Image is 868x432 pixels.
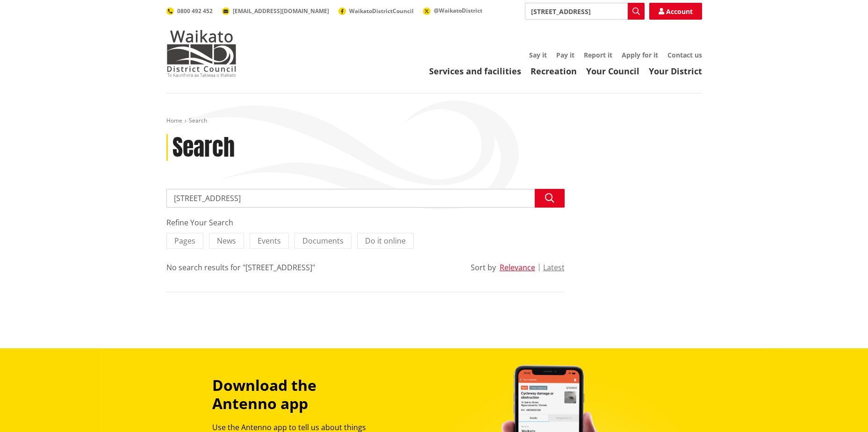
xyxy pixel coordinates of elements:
[212,376,381,412] h3: Download the Antenno app
[429,65,521,77] a: Services and facilities
[217,236,236,246] span: News
[189,116,207,124] span: Search
[471,262,496,273] div: Sort by
[365,236,406,246] span: Do it online
[423,7,482,14] a: @WaikatoDistrict
[174,236,195,246] span: Pages
[500,263,535,272] button: Relevance
[531,65,577,77] a: Recreation
[166,217,565,228] div: Refine Your Search
[166,7,213,15] a: 0800 492 452
[543,263,565,272] button: Latest
[258,236,281,246] span: Events
[667,50,702,59] a: Contact us
[525,3,645,20] input: Search input
[649,65,702,77] a: Your District
[338,7,414,15] a: WaikatoDistrictCouncil
[349,7,414,15] span: WaikatoDistrictCouncil
[166,116,182,124] a: Home
[302,236,344,246] span: Documents
[166,117,702,125] nav: breadcrumb
[166,262,315,273] div: No search results for "[STREET_ADDRESS]"
[166,189,565,208] input: Search input
[233,7,329,15] span: [EMAIL_ADDRESS][DOMAIN_NAME]
[177,7,213,15] span: 0800 492 452
[556,50,574,59] a: Pay it
[649,3,702,20] a: Account
[586,65,639,77] a: Your Council
[434,7,482,14] span: @WaikatoDistrict
[166,30,237,77] img: Waikato District Council - Te Kaunihera aa Takiwaa o Waikato
[529,50,547,59] a: Say it
[172,134,235,161] h1: Search
[584,50,612,59] a: Report it
[622,50,658,59] a: Apply for it
[222,7,329,15] a: [EMAIL_ADDRESS][DOMAIN_NAME]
